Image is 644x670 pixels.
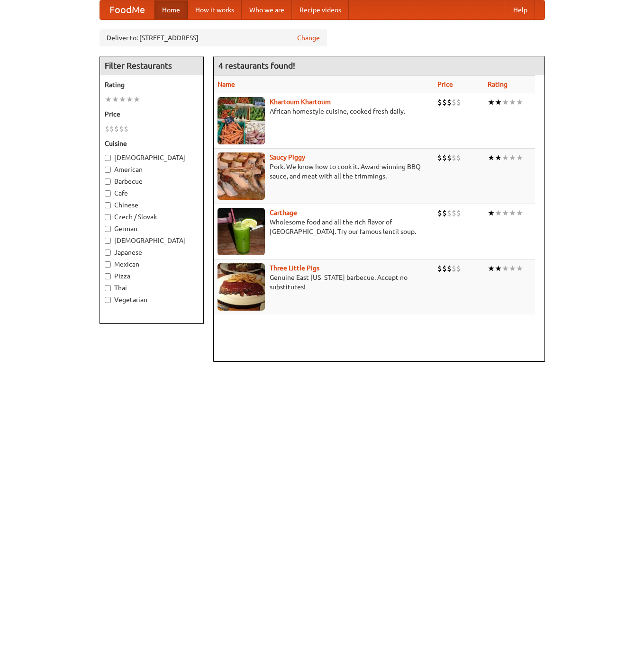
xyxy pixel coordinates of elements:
[105,190,111,197] input: Cafe
[516,152,523,163] li: ★
[218,208,265,255] img: carthage.jpg
[105,259,199,269] label: Mexican
[105,212,199,222] label: Czech / Slovak
[516,263,523,274] li: ★
[270,98,331,106] a: Khartoum Khartoum
[456,263,461,274] li: $
[105,285,111,291] input: Thai
[105,250,111,256] input: Japanese
[488,152,495,163] li: ★
[124,124,128,134] li: $
[502,97,509,107] li: ★
[218,273,430,292] p: Genuine East [US_STATE] barbecue. Accept no substitutes!
[218,61,295,70] ng-pluralize: 4 restaurants found!
[105,297,111,303] input: Vegetarian
[447,208,452,218] li: $
[105,238,111,244] input: [DEMOGRAPHIC_DATA]
[452,152,456,163] li: $
[105,188,199,198] label: Cafe
[105,271,199,281] label: Pizza
[133,94,140,105] li: ★
[100,29,327,46] div: Deliver to: [STREET_ADDRESS]
[442,263,447,274] li: $
[495,263,502,274] li: ★
[509,208,516,218] li: ★
[452,208,456,218] li: $
[509,97,516,107] li: ★
[218,80,235,88] a: Name
[109,124,114,134] li: $
[447,263,452,274] li: $
[105,295,199,304] label: Vegetarian
[114,124,119,134] li: $
[502,152,509,163] li: ★
[218,152,265,200] img: saucy.jpg
[452,263,456,274] li: $
[119,124,124,134] li: $
[188,0,242,19] a: How it works
[105,109,199,119] h5: Price
[506,0,535,19] a: Help
[105,165,199,174] label: American
[456,208,461,218] li: $
[456,152,461,163] li: $
[452,97,456,107] li: $
[437,152,442,163] li: $
[105,261,111,268] input: Mexican
[516,97,523,107] li: ★
[126,94,133,105] li: ★
[488,80,508,88] a: Rating
[509,152,516,163] li: ★
[112,94,119,105] li: ★
[488,208,495,218] li: ★
[105,202,111,208] input: Chinese
[437,97,442,107] li: $
[105,139,199,148] h5: Cuisine
[218,107,430,116] p: African homestyle cuisine, cooked fresh daily.
[119,94,126,105] li: ★
[292,0,349,19] a: Recipe videos
[105,236,199,245] label: [DEMOGRAPHIC_DATA]
[218,97,265,144] img: khartoum.jpg
[502,208,509,218] li: ★
[516,208,523,218] li: ★
[447,97,452,107] li: $
[105,94,112,105] li: ★
[105,283,199,293] label: Thai
[297,33,320,43] a: Change
[154,0,188,19] a: Home
[437,263,442,274] li: $
[105,124,109,134] li: $
[105,273,111,279] input: Pizza
[495,208,502,218] li: ★
[447,152,452,163] li: $
[270,153,305,161] a: Saucy Piggy
[495,97,502,107] li: ★
[456,97,461,107] li: $
[105,214,111,220] input: Czech / Slovak
[242,0,292,19] a: Who we are
[105,179,111,185] input: Barbecue
[442,97,447,107] li: $
[270,264,319,272] a: Three Little Pigs
[105,155,111,161] input: [DEMOGRAPHIC_DATA]
[437,208,442,218] li: $
[105,200,199,210] label: Chinese
[105,167,111,173] input: American
[509,263,516,274] li: ★
[100,56,203,75] h4: Filter Restaurants
[100,0,154,19] a: FoodMe
[488,97,495,107] li: ★
[270,209,297,216] a: Carthage
[105,226,111,232] input: German
[105,80,199,89] h5: Rating
[442,152,447,163] li: $
[105,153,199,162] label: [DEMOGRAPHIC_DATA]
[495,152,502,163] li: ★
[105,177,199,186] label: Barbecue
[218,162,430,181] p: Pork. We know how to cook it. Award-winning BBQ sauce, and meat with all the trimmings.
[442,208,447,218] li: $
[502,263,509,274] li: ★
